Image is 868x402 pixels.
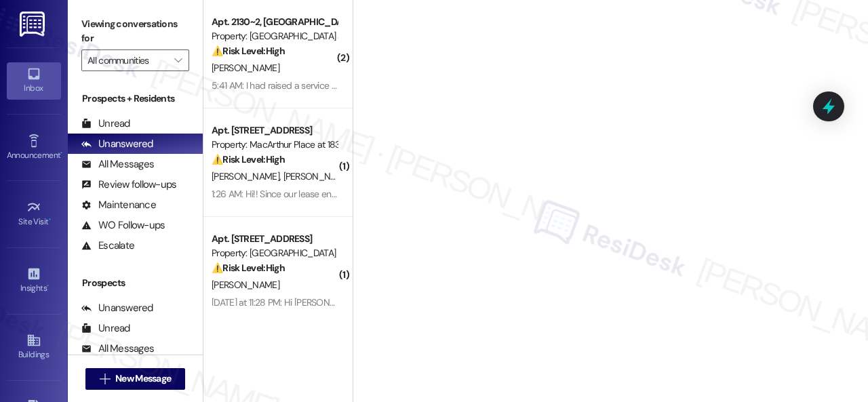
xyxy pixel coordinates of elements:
span: • [60,148,62,158]
div: Property: [GEOGRAPHIC_DATA] at [GEOGRAPHIC_DATA] [212,29,337,43]
i:  [174,55,182,66]
strong: ⚠️ Risk Level: High [212,45,285,57]
label: Viewing conversations for [81,14,189,49]
span: [PERSON_NAME] [283,170,355,182]
div: Prospects [68,276,203,290]
a: Buildings [7,329,61,365]
div: Unanswered [81,137,153,151]
span: New Message [115,371,171,386]
div: Unread [81,321,130,336]
a: Insights • [7,262,61,299]
div: Apt. [STREET_ADDRESS] [212,123,337,138]
div: Unread [81,117,130,131]
img: ResiDesk Logo [20,12,47,37]
span: [PERSON_NAME] [212,279,279,291]
input: All communities [87,49,167,71]
div: Prospects + Residents [68,92,203,106]
div: All Messages [81,157,154,172]
strong: ⚠️ Risk Level: High [212,262,285,274]
div: Review follow-ups [81,178,176,192]
div: Property: [GEOGRAPHIC_DATA] [212,246,337,260]
div: All Messages [81,342,154,356]
div: Unanswered [81,301,153,315]
div: Escalate [81,239,134,253]
div: Property: MacArthur Place at 183 [212,138,337,152]
div: 1:26 AM: Hi!! Since our lease ends on November, when do we need to inform that we are moving out? [212,188,607,200]
span: • [47,281,49,291]
div: Maintenance [81,198,156,212]
span: [PERSON_NAME] [212,62,279,74]
div: WO Follow-ups [81,218,165,233]
a: Site Visit • [7,196,61,233]
span: • [49,215,51,224]
a: Inbox [7,62,61,99]
strong: ⚠️ Risk Level: High [212,153,285,165]
div: Apt. 2130~2, [GEOGRAPHIC_DATA] at [GEOGRAPHIC_DATA] [212,15,337,29]
i:  [100,374,110,384]
span: [PERSON_NAME] [212,170,283,182]
button: New Message [85,368,186,390]
div: Apt. [STREET_ADDRESS] [212,232,337,246]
